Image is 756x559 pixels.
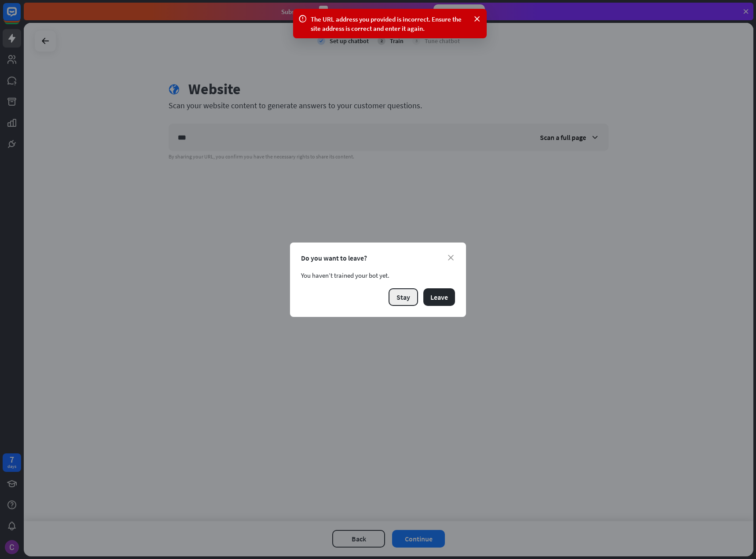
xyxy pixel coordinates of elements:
button: Open LiveChat chat widget [7,4,33,30]
button: Leave [423,288,455,306]
div: You haven’t trained your bot yet. [301,271,455,279]
button: Stay [389,288,418,306]
div: The URL address you provided is incorrect. Ensure the site address is correct and enter it again. [311,15,469,33]
div: Do you want to leave? [301,254,455,262]
i: close [448,255,454,261]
